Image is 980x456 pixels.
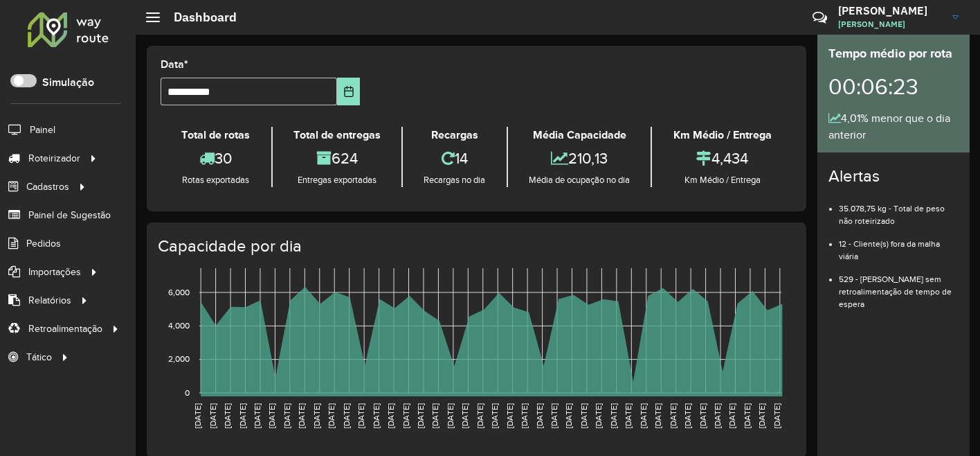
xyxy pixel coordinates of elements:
button: Choose Date [337,78,360,105]
h4: Capacidade por dia [158,236,792,256]
text: [DATE] [594,403,603,428]
text: [DATE] [430,403,439,428]
text: [DATE] [653,403,662,428]
text: [DATE] [579,403,588,428]
text: [DATE] [327,403,336,428]
text: [DATE] [460,403,469,428]
div: Rotas exportadas [164,173,268,187]
div: Total de rotas [164,127,268,143]
text: [DATE] [401,403,410,428]
h2: Dashboard [160,10,237,25]
span: Pedidos [26,236,61,251]
li: 35.078,75 kg - Total de peso não roteirizado [839,192,959,227]
div: 4,434 [655,143,789,173]
text: 2,000 [168,355,190,364]
text: [DATE] [490,403,499,428]
a: Contato Rápido [805,3,835,33]
text: [DATE] [386,403,395,428]
label: Simulação [42,74,94,91]
div: Média Capacidade [511,127,648,143]
span: [PERSON_NAME] [838,18,942,30]
text: [DATE] [505,403,514,428]
text: [DATE] [669,403,678,428]
text: [DATE] [372,403,381,428]
text: [DATE] [416,403,425,428]
div: Km Médio / Entrega [655,173,789,187]
div: Recargas [406,127,503,143]
h3: [PERSON_NAME] [838,4,942,17]
div: Média de ocupação no dia [511,173,648,187]
li: 12 - Cliente(s) fora da malha viária [839,227,959,263]
text: [DATE] [639,403,648,428]
div: 624 [276,143,399,173]
text: [DATE] [609,403,618,428]
text: 4,000 [168,321,190,330]
div: Total de entregas [276,127,399,143]
text: 6,000 [168,288,190,297]
div: Tempo médio por rota [828,44,959,63]
text: [DATE] [193,403,202,428]
text: [DATE] [698,403,707,428]
text: [DATE] [757,403,766,428]
div: Recargas no dia [406,173,503,187]
li: 529 - [PERSON_NAME] sem retroalimentação de tempo de espera [839,263,959,310]
text: [DATE] [223,403,232,428]
div: 00:06:23 [828,63,959,110]
text: [DATE] [238,403,247,428]
div: 14 [406,143,503,173]
h4: Alertas [828,166,959,186]
label: Data [161,56,188,73]
text: [DATE] [743,403,752,428]
text: [DATE] [550,403,559,428]
text: [DATE] [267,403,276,428]
text: [DATE] [475,403,484,428]
div: 4,01% menor que o dia anterior [828,110,959,143]
text: [DATE] [727,403,736,428]
text: [DATE] [253,403,262,428]
div: 30 [164,143,268,173]
text: [DATE] [297,403,306,428]
text: [DATE] [208,403,217,428]
text: [DATE] [520,403,529,428]
span: Cadastros [26,179,69,194]
text: [DATE] [772,403,781,428]
span: Roteirizador [28,151,80,166]
span: Retroalimentação [28,322,102,336]
span: Tático [26,350,52,365]
text: [DATE] [683,403,692,428]
text: [DATE] [564,403,573,428]
div: Entregas exportadas [276,173,399,187]
div: Km Médio / Entrega [655,127,789,143]
span: Relatórios [28,293,71,308]
text: [DATE] [446,403,455,428]
text: [DATE] [356,403,365,428]
text: [DATE] [624,403,633,428]
span: Importações [28,265,81,279]
text: [DATE] [312,403,321,428]
text: [DATE] [342,403,351,428]
text: [DATE] [535,403,544,428]
span: Painel [30,123,55,137]
text: [DATE] [282,403,291,428]
div: 210,13 [511,143,648,173]
text: [DATE] [713,403,722,428]
span: Painel de Sugestão [28,208,111,222]
text: 0 [185,388,190,397]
